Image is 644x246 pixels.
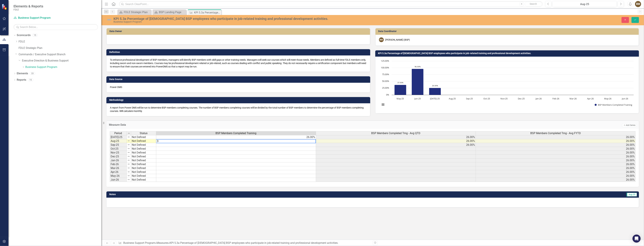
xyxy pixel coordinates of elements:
[525,2,542,6] button: Search
[123,241,155,244] a: Business Support Program
[316,135,476,139] td: 26.00%
[385,38,410,41] div: [PERSON_NAME] (BSP)
[128,132,130,135] img: 8DAGhfEEPCf229AAAAAElFTkSuQmCC
[127,171,130,173] img: 8DAGhfEEPCf229AAAAAElFTkSuQmCC
[131,135,156,139] td: Not Defined
[127,178,130,181] img: 8DAGhfEEPCf229AAAAAElFTkSuQmCC
[194,10,221,15] div: KPI 5.3a Percentage of [DEMOGRAPHIC_DATA] BSP employees who participate in job-related training a...
[110,85,367,89] p: Power DMS
[476,143,636,147] td: 26.00%
[118,10,150,14] a: FDLE Strategic Plan
[110,174,127,178] td: May-26
[466,97,473,100] text: Sep-25
[381,59,389,62] text: 125.00%
[476,162,636,166] td: 26.00%
[17,33,31,37] a: Scorecards
[622,123,636,127] button: Add Series
[127,143,130,146] img: 8DAGhfEEPCf229AAAAAElFTkSuQmCC
[476,135,636,139] td: 26.00%
[110,166,127,170] td: Mar-26
[110,151,127,155] td: Nov-25
[30,72,35,75] div: 33
[381,66,389,69] text: 100.00%
[379,59,636,110] div: Chart. Highcharts interactive chart.
[397,97,404,100] text: May-25
[378,30,637,33] h3: Data Coordinator
[476,155,636,159] td: 26.00%
[382,86,389,89] text: 25.00%
[131,170,156,174] td: Not Defined
[476,178,636,182] td: 26.00%
[14,16,56,20] a: Business Support Program
[109,99,369,101] h3: Methodology
[414,97,421,100] text: Jun-25
[19,46,101,50] a: FDLE Strategic Plan
[429,88,441,95] path: Jul-25, 26. BSP Members Completed Training.
[382,73,389,76] text: 75.00%
[535,97,542,100] text: Jan-26
[449,97,456,100] text: Aug-25
[109,78,369,81] h3: Data Source
[627,193,637,196] span: Aug-25
[131,166,156,170] td: Not Defined
[476,166,636,170] td: 26.00%
[113,17,411,21] div: KPI 5.3a Percentage of [DEMOGRAPHIC_DATA] BSP employees who participate in job-related training a...
[500,97,508,100] text: Nov-25
[110,162,127,166] td: Feb-26
[131,139,156,143] td: Not Defined
[587,97,594,100] text: Apr-26
[381,102,385,107] button: View chart menu, Chart
[110,58,367,68] p: To enhance professional development of BSP members, managers will identify BSP members with skill...
[432,84,438,87] text: 26.00%
[622,97,628,100] text: Jun-26
[127,174,130,177] img: 8DAGhfEEPCf229AAAAAElFTkSuQmCC
[595,103,632,106] button: Show BSP Members Completed Training
[476,147,636,151] td: 26.00%
[127,147,130,150] img: 8DAGhfEEPCf229AAAAAElFTkSuQmCC
[131,174,156,178] td: Not Defined
[22,59,101,63] a: Executive Direction & Business Support
[110,135,127,139] td: [DATE]-25
[552,97,559,100] text: Feb-26
[14,8,43,11] small: FDLE
[159,10,185,14] div: BSP Landing Page
[127,136,130,138] img: 8DAGhfEEPCf229AAAAAElFTkSuQmCC
[14,4,43,8] span: Elements & Reports
[118,241,370,245] div: » »
[124,10,150,14] div: FDLE Strategic Plan
[19,40,101,44] a: FDLE
[415,65,421,68] text: 96.00%
[386,93,389,96] text: 0%
[17,78,26,82] a: Reports
[379,37,384,42] div: BM
[483,97,490,100] text: Oct-25
[127,155,130,158] img: 8DAGhfEEPCf229AAAAAElFTkSuQmCC
[530,3,537,5] span: Search
[382,80,389,83] text: 50.00%
[635,1,641,7] button: BM
[554,2,616,6] div: Aug-25
[131,143,156,147] td: Not Defined
[157,241,168,244] a: Measures
[131,159,156,162] td: Not Defined
[131,151,156,155] td: Not Defined
[316,143,476,147] td: 26.00%
[394,85,406,95] path: May-25, 37. BSP Members Completed Training.
[140,132,147,135] span: Status
[109,51,369,53] h3: Definition
[109,123,396,126] h3: Measure Data
[476,159,636,162] td: 26.00%
[476,170,636,174] td: 26.00%
[110,155,127,159] td: Dec-25
[156,135,316,139] td: 26.00%
[518,97,525,100] text: Dec-25
[110,147,127,151] td: Oct-25
[32,34,38,37] div: 15
[131,147,156,151] td: Not Defined
[598,103,632,106] text: BSP Members Completed Training
[127,159,130,162] img: 8DAGhfEEPCf229AAAAAElFTkSuQmCC
[412,69,423,95] path: Jun-25, 96. BSP Members Completed Training.
[476,151,636,155] td: 26.00%
[127,167,130,169] img: 8DAGhfEEPCf229AAAAAElFTkSuQmCC
[17,72,28,75] a: Elements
